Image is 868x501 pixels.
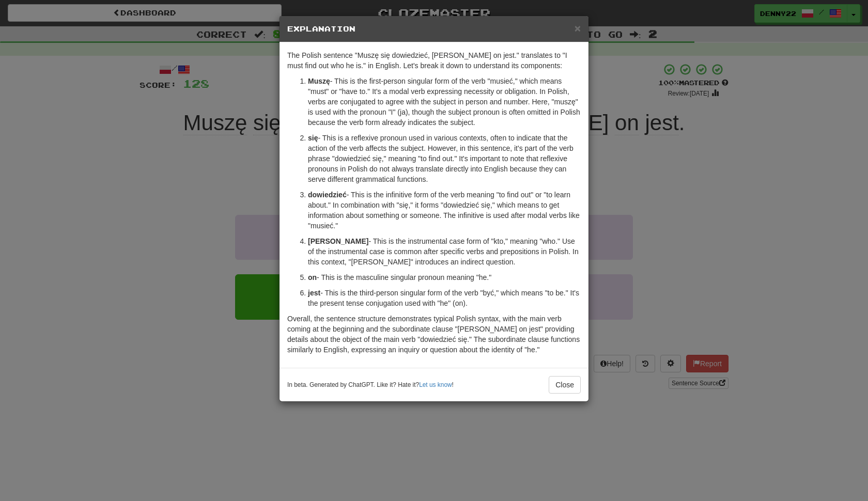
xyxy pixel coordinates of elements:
[308,77,330,85] strong: Muszę
[575,22,581,34] span: ×
[287,24,581,34] h5: Explanation
[287,314,581,355] p: Overall, the sentence structure demonstrates typical Polish syntax, with the main verb coming at ...
[419,381,452,388] a: Let us know
[308,133,581,184] p: - This is a reflexive pronoun used in various contexts, often to indicate that the action of the ...
[308,289,320,297] strong: jest
[287,381,454,389] small: In beta. Generated by ChatGPT. Like it? Hate it? !
[308,190,581,231] p: - This is the infinitive form of the verb meaning "to find out" or "to learn about." In combinati...
[549,376,581,394] button: Close
[308,134,318,142] strong: się
[308,272,581,283] p: - This is the masculine singular pronoun meaning "he."
[308,237,368,245] strong: [PERSON_NAME]
[308,76,581,128] p: - This is the first-person singular form of the verb "musieć," which means "must" or "have to." I...
[308,236,581,267] p: - This is the instrumental case form of "kto," meaning "who." Use of the instrumental case is com...
[287,50,581,71] p: The Polish sentence "Muszę się dowiedzieć, [PERSON_NAME] on jest." translates to "I must find out...
[308,273,317,281] strong: on
[308,191,347,199] strong: dowiedzieć
[308,288,581,308] p: - This is the third-person singular form of the verb "być," which means "to be." It's the present...
[575,23,581,34] button: Close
